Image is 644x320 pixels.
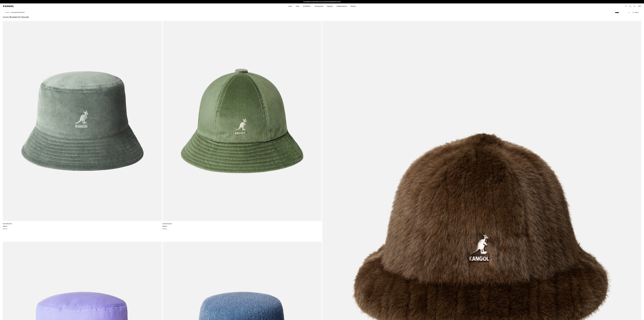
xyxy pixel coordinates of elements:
select: Sort by: Featured [614,12,631,14]
span: Filters [635,12,638,13]
span: Collaborations [336,3,347,9]
button: Cart [629,5,631,7]
span: Icons [288,3,292,9]
a: KANGOLF [301,3,312,9]
span: $65.00 [3,225,7,227]
a: Collaborations [335,3,349,9]
summary: Search here [625,5,627,7]
a: Stories [349,3,358,9]
button: USD [638,5,641,7]
span: Stories [351,3,356,9]
span: $80.00 [163,225,167,227]
a: Cord Bucket [3,223,12,225]
span: Home [5,12,9,13]
div: Announcement [302,1,342,2]
a: Kangol [3,5,192,7]
a: Hats [294,3,301,9]
a: Apparel [325,3,335,9]
div: 8 colors [163,228,322,230]
button: Open filters [631,12,640,13]
a: Account [634,5,635,7]
a: Accessories [313,3,325,9]
a: Icons: Buckets & Casuals [11,12,25,13]
h1: Icons: Buckets & Casuals [3,16,641,19]
a: Icons [286,3,294,9]
div: 9 colors [3,228,162,230]
span: Accessories [314,3,323,9]
a: Home [4,12,9,13]
span: KANGOLF [303,3,311,9]
div: 1 of 2 [302,1,342,2]
img: Cord Casual [163,21,322,221]
a: Cord Casual [163,223,172,225]
span: Hats [296,3,299,9]
li: / [9,11,10,14]
img: Cord Bucket [3,21,162,221]
span: Apparel [327,3,333,9]
a: Free Shipping on orders $79+ to the Continental [GEOGRAPHIC_DATA] [303,1,341,2]
slideshow-component: Announcement bar [302,1,342,2]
